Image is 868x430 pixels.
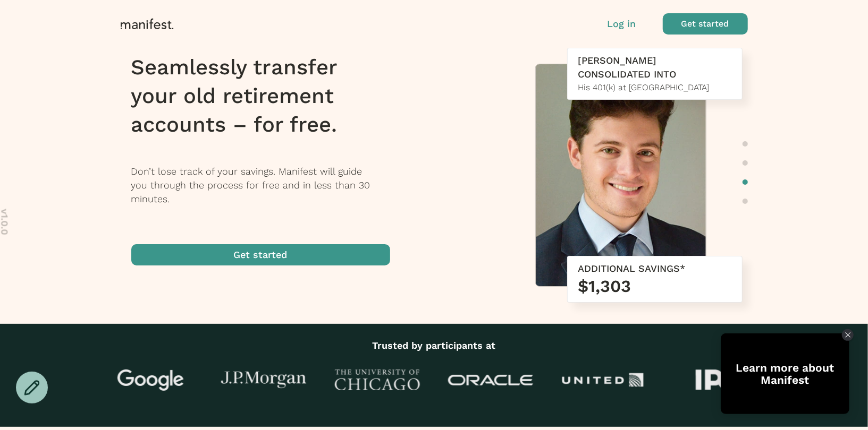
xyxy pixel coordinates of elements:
[608,17,636,31] button: Log in
[131,244,390,265] button: Get started
[131,53,404,139] h1: Seamlessly transfer your old retirement accounts – for free.
[578,276,731,297] h3: $1,303
[721,333,849,414] div: Open Tolstoy widget
[536,64,706,291] img: Graham
[663,13,748,35] button: Get started
[108,369,193,391] img: Google
[448,375,533,386] img: Oracle
[335,369,420,391] img: University of Chicago
[221,372,306,389] img: J.P Morgan
[578,262,731,276] div: ADDITIONAL SAVINGS*
[721,333,849,414] div: Tolstoy bubble widget
[578,81,731,94] div: His 401(k) at [GEOGRAPHIC_DATA]
[578,54,731,81] div: [PERSON_NAME] CONSOLIDATED INTO
[131,165,404,206] p: Don’t lose track of your savings. Manifest will guide you through the process for free and in les...
[842,329,854,341] div: Close Tolstoy widget
[721,362,849,386] div: Learn more about Manifest
[721,333,849,414] div: Open Tolstoy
